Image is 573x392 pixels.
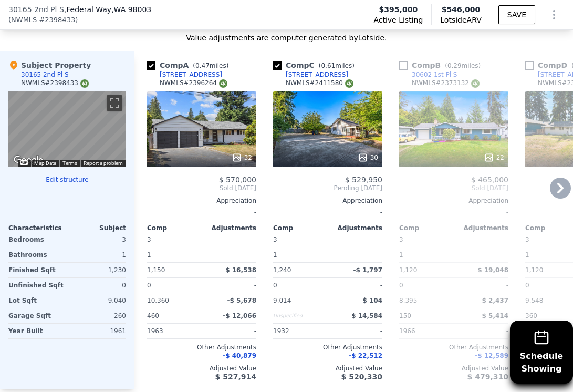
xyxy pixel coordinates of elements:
div: Appreciation [273,197,382,205]
span: -$ 1,797 [353,266,382,274]
span: $ 104 [362,297,382,304]
div: Appreciation [399,197,508,205]
img: NWMLS Logo [80,79,89,88]
div: 3 [69,232,126,247]
div: - [147,205,256,220]
div: 30602 1st Pl S [412,70,457,79]
a: 30602 1st Pl S [399,70,457,79]
span: $ 479,310 [467,373,508,381]
div: Garage Sqft [8,308,65,323]
span: Lotside ARV [440,15,481,25]
div: Appreciation [147,197,256,205]
div: 1932 [273,324,326,338]
div: Characteristics [8,224,67,232]
div: Subject Property [8,60,91,70]
span: 10,360 [147,297,169,304]
div: Other Adjustments [273,343,382,352]
button: SAVE [498,5,535,24]
div: 1 [273,247,326,262]
span: Pending [DATE] [273,184,382,192]
span: 30165 2nd Pl S [8,4,64,15]
div: ( ) [8,15,78,25]
span: ( miles) [441,62,485,69]
div: - [399,205,508,220]
div: - [330,232,382,247]
span: 3 [399,236,403,243]
div: - [204,232,256,247]
span: 0.29 [447,62,462,69]
div: 30165 2nd Pl S [21,70,69,79]
div: Adjusted Value [273,364,382,373]
div: - [456,232,508,247]
span: $ 5,414 [482,312,508,319]
div: Unfinished Sqft [8,278,65,293]
div: Comp [399,224,454,232]
a: Open this area in Google Maps (opens a new window) [11,153,46,167]
span: $395,000 [379,4,418,15]
div: NWMLS # 2373132 [412,79,480,88]
img: NWMLS Logo [219,79,227,88]
span: -$ 12,066 [223,312,256,319]
div: Finished Sqft [8,263,65,277]
span: $ 465,000 [471,176,508,184]
div: - [204,324,256,338]
span: # 2398433 [39,15,75,25]
span: 150 [399,312,411,319]
span: $ 570,000 [219,176,256,184]
span: , Federal Way [64,4,151,15]
div: Map [8,91,126,167]
div: 0 [69,278,126,293]
button: Toggle fullscreen view [107,95,122,111]
span: ( miles) [315,62,359,69]
button: Map Data [34,160,56,167]
span: 1,120 [525,266,543,274]
span: 1,240 [273,266,291,274]
span: NWMLS [11,15,37,25]
span: Sold [DATE] [147,184,256,192]
a: [STREET_ADDRESS] [147,70,222,79]
div: - [456,324,508,338]
span: $ 529,950 [345,176,382,184]
span: 3 [147,236,151,243]
span: Sold [DATE] [399,184,508,192]
div: Unspecified [273,308,326,323]
img: Google [11,153,46,167]
span: , WA 98003 [111,5,151,14]
div: 30 [358,152,378,163]
div: - [330,324,382,338]
div: Year Built [8,324,65,338]
span: -$ 40,879 [223,352,256,359]
div: Subject [67,224,126,232]
button: Edit structure [8,176,126,184]
div: 1,230 [69,263,126,277]
div: Street View [8,91,126,167]
div: Adjustments [328,224,382,232]
div: - [330,247,382,262]
div: Comp A [147,60,233,70]
div: 1 [147,247,200,262]
div: 1961 [69,324,126,338]
div: 1966 [399,324,452,338]
span: -$ 22,512 [349,352,382,359]
span: -$ 5,678 [227,297,256,304]
span: Active Listing [373,15,423,25]
div: - [456,247,508,262]
span: 8,395 [399,297,417,304]
div: Comp [147,224,202,232]
div: - [204,247,256,262]
div: NWMLS # 2411580 [286,79,353,88]
button: ScheduleShowing [510,321,573,384]
div: Other Adjustments [147,343,256,352]
span: 0.47 [195,62,210,69]
div: Other Adjustments [399,343,508,352]
span: 3 [273,236,277,243]
div: NWMLS # 2398433 [21,79,89,88]
img: NWMLS Logo [345,79,353,88]
span: 1,120 [399,266,417,274]
div: Lot Sqft [8,293,65,308]
span: 0 [399,282,403,289]
span: $ 527,914 [215,373,256,381]
a: [STREET_ADDRESS] [273,70,348,79]
div: [STREET_ADDRESS] [286,70,348,79]
span: ( miles) [189,62,233,69]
